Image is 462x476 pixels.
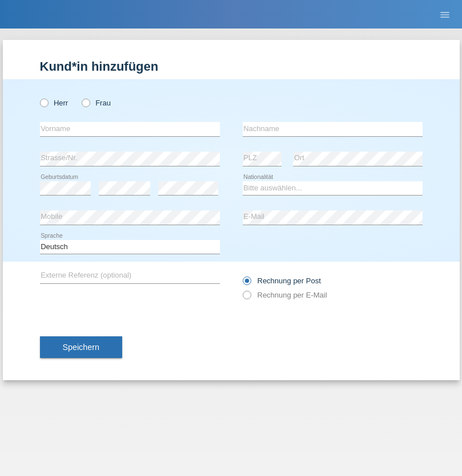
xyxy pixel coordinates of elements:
input: Frau [82,99,89,106]
a: menu [433,11,456,18]
button: Speichern [40,336,122,358]
input: Rechnung per E-Mail [243,291,250,305]
label: Rechnung per E-Mail [243,291,327,299]
input: Herr [40,99,47,106]
input: Rechnung per Post [243,276,250,291]
h1: Kund*in hinzufügen [40,59,423,74]
label: Rechnung per Post [243,276,321,285]
span: Speichern [63,343,99,352]
i: menu [439,9,451,21]
label: Frau [82,99,111,107]
label: Herr [40,99,69,107]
